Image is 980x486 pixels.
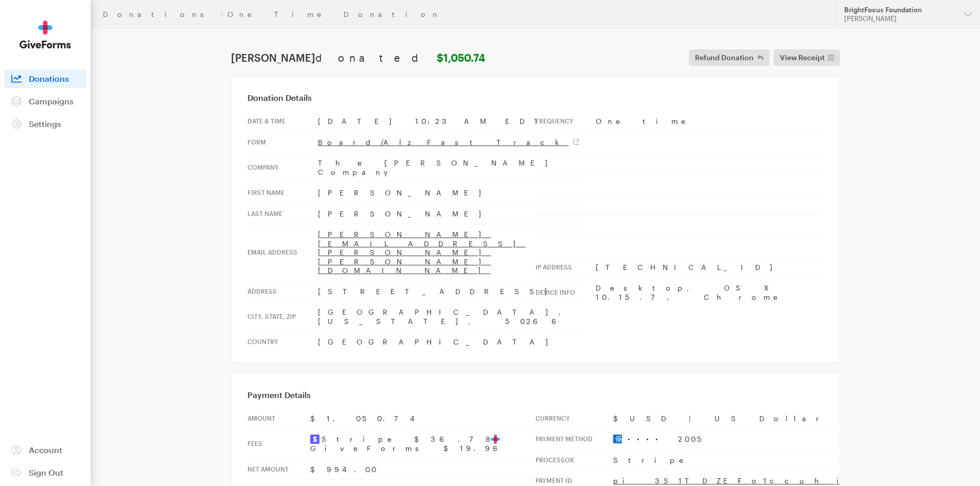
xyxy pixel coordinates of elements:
[318,183,582,204] td: [PERSON_NAME]
[774,49,840,66] a: View Receipt
[310,459,536,480] td: $994.00
[247,111,318,132] th: Date & time
[613,408,972,429] td: $USD | US Dollar
[318,332,582,352] td: [GEOGRAPHIC_DATA]
[29,119,61,129] span: Settings
[29,74,69,83] span: Donations
[247,459,310,480] th: Net Amount
[536,408,613,429] th: Currency
[318,230,526,275] a: [PERSON_NAME][EMAIL_ADDRESS][PERSON_NAME][PERSON_NAME][DOMAIN_NAME]
[247,429,310,459] th: Fees
[247,224,318,281] th: Email address
[29,445,62,455] span: Account
[596,111,824,132] td: One time
[596,278,824,308] td: Desktop, OS X 10.15.7, Chrome
[29,467,63,477] span: Sign Out
[536,257,596,278] th: IP address
[247,408,310,429] th: Amount
[536,111,596,132] th: Frequency
[318,111,582,132] td: [DATE] 10:23 AM EDT
[689,49,770,66] button: Refund Donation
[536,278,596,308] th: Device info
[20,21,71,49] img: GiveForms
[613,476,972,485] a: pi_3S1TDZEFo1ccuhjX1sRVNwUZ
[247,281,318,302] th: Address
[4,92,86,111] a: Campaigns
[844,14,956,23] div: [PERSON_NAME]
[29,96,74,106] span: Campaigns
[613,429,972,450] td: •••• 2005
[695,51,754,64] span: Refund Donation
[491,435,500,444] img: favicon-aeed1a25926f1876c519c09abb28a859d2c37b09480cd79f99d23ee3a2171d47.svg
[536,429,613,450] th: Payment Method
[247,183,318,204] th: First Name
[310,429,536,459] td: Stripe $36.78 GiveForms $19.96
[780,51,825,64] span: View Receipt
[247,302,318,332] th: City, state, zip
[4,441,86,459] a: Account
[613,449,972,471] td: Stripe
[247,132,318,153] th: Form
[4,463,86,482] a: Sign Out
[310,435,319,444] img: stripe2-5d9aec7fb46365e6c7974577a8dae7ee9b23322d394d28ba5d52000e5e5e0903.svg
[247,153,318,183] th: Company
[315,51,434,64] span: donated
[247,93,824,103] h3: Donation Details
[318,203,582,224] td: [PERSON_NAME]
[4,69,86,88] a: Donations
[247,390,824,400] h3: Payment Details
[231,51,485,64] h1: [PERSON_NAME]
[247,203,318,224] th: Last Name
[310,408,536,429] td: $1,050.74
[318,138,579,147] a: Board/Alz Fast Track
[318,302,582,332] td: [GEOGRAPHIC_DATA], [US_STATE], 50266
[103,10,215,19] a: Donations
[536,449,613,471] th: Processor
[4,115,86,133] a: Settings
[437,51,485,64] strong: $1,050.74
[247,332,318,352] th: Country
[318,153,582,183] td: The [PERSON_NAME] Company
[844,6,956,14] div: BrightFocus Foundation
[318,281,582,302] td: [STREET_ADDRESS]
[596,257,824,278] td: [TECHNICAL_ID]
